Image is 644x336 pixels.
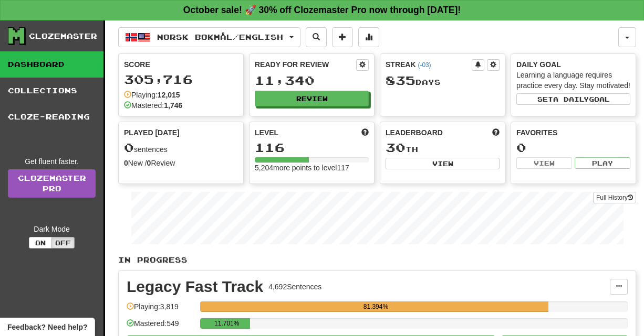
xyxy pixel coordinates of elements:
strong: October sale! 🚀 30% off Clozemaster Pro now through [DATE]! [183,5,461,15]
button: View [386,158,500,169]
div: Daily Goal [516,59,630,70]
div: Streak [386,59,472,70]
span: Played [DATE] [124,127,180,138]
span: Open feedback widget [7,322,87,332]
div: Favorites [516,127,630,138]
div: Dark Mode [8,224,96,234]
div: 11,340 [255,74,369,87]
button: Full History [593,192,636,203]
div: Clozemaster [29,31,97,41]
span: 0 [124,140,134,155]
div: 305,716 [124,73,238,86]
a: (-03) [418,61,431,69]
a: ClozemasterPro [8,169,96,198]
div: 4,692 Sentences [268,281,321,292]
button: Search sentences [306,27,327,47]
button: Norsk bokmål/English [118,27,300,47]
button: Add sentence to collection [332,27,353,47]
div: Day s [386,74,500,88]
span: This week in points, UTC [492,127,500,138]
button: Play [575,157,630,169]
div: Playing: 3,819 [127,301,195,319]
span: 835 [386,73,416,88]
span: Score more points to level up [361,127,369,138]
div: Ready for Review [255,59,356,70]
strong: 0 [147,159,151,167]
button: Seta dailygoal [516,93,630,105]
span: Leaderboard [386,127,443,138]
div: Legacy Fast Track [127,279,263,295]
div: sentences [124,141,238,155]
div: 116 [255,141,369,154]
div: Get fluent faster. [8,156,96,167]
div: New / Review [124,158,238,168]
div: 0 [516,141,630,154]
div: 5,204 more points to level 117 [255,162,369,173]
span: a daily [553,95,589,103]
span: Norsk bokmål / English [157,32,283,41]
div: Mastered: [124,100,182,111]
div: 81.394% [203,301,548,312]
span: 30 [386,140,406,155]
div: th [386,141,500,155]
button: Review [255,91,369,106]
button: View [516,157,572,169]
div: Mastered: 549 [127,318,195,335]
strong: 1,746 [164,101,182,110]
div: 11.701% [203,318,250,329]
div: Playing: [124,90,180,100]
p: In Progress [118,255,636,265]
div: Learning a language requires practice every day. Stay motivated! [516,70,630,91]
strong: 12,015 [158,91,180,99]
button: More stats [358,27,379,47]
span: Level [255,127,278,138]
button: On [29,237,52,248]
button: Off [51,237,75,248]
div: Score [124,59,238,70]
strong: 0 [124,159,128,167]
